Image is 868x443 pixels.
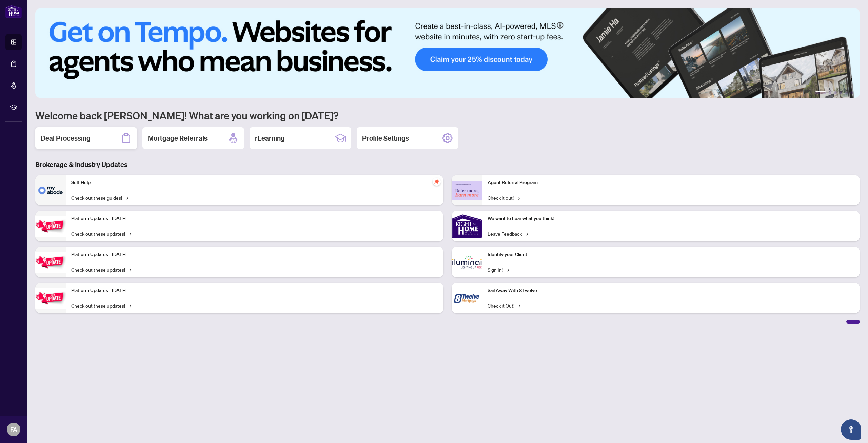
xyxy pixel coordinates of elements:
span: → [525,230,528,237]
img: Identify your Client [452,247,482,277]
img: Agent Referral Program [452,181,482,200]
img: Sail Away With 8Twelve [452,283,482,313]
p: Agent Referral Program [488,179,854,186]
a: Check out these updates!→ [71,230,131,237]
h2: Deal Processing [41,133,91,143]
p: Sail Away With 8Twelve [488,287,854,294]
img: Platform Updates - July 8, 2025 [35,252,66,273]
span: FA [10,425,17,434]
h1: Welcome back [PERSON_NAME]! What are you working on [DATE]? [35,109,860,122]
p: Platform Updates - [DATE] [71,215,438,222]
a: Check it out!→ [488,194,520,201]
a: Check out these updates!→ [71,302,131,309]
button: 2 [829,91,831,94]
h3: Brokerage & Industry Updates [35,160,860,169]
a: Check out these guides!→ [71,194,128,201]
span: → [506,266,509,273]
span: → [516,194,520,201]
img: Self-Help [35,175,66,205]
button: 3 [834,91,837,94]
span: → [128,302,131,309]
span: → [128,266,131,273]
img: logo [5,5,22,18]
button: 5 [845,91,848,94]
a: Sign In!→ [488,266,509,273]
img: We want to hear what you think! [452,211,482,241]
span: → [128,230,131,237]
a: Check out these updates!→ [71,266,131,273]
p: We want to hear what you think! [488,215,854,222]
h2: Profile Settings [362,133,409,143]
a: Check it Out!→ [488,302,520,309]
p: Platform Updates - [DATE] [71,251,438,258]
span: pushpin [433,178,441,186]
button: Open asap [841,419,861,440]
img: Platform Updates - July 21, 2025 [35,216,66,237]
button: 1 [815,91,826,94]
p: Identify your Client [488,251,854,258]
p: Platform Updates - [DATE] [71,287,438,294]
span: → [125,194,128,201]
a: Leave Feedback→ [488,230,528,237]
p: Self-Help [71,179,438,186]
h2: rLearning [255,133,285,143]
span: → [517,302,520,309]
h2: Mortgage Referrals [148,133,208,143]
img: Slide 0 [35,8,860,98]
img: Platform Updates - June 23, 2025 [35,288,66,309]
button: 6 [850,91,853,94]
button: 4 [840,91,842,94]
